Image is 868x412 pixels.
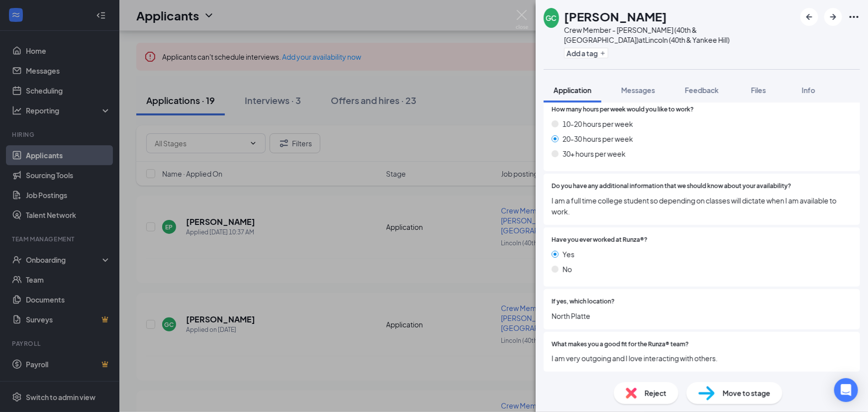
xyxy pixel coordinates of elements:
[848,11,860,23] svg: Ellipses
[645,388,667,399] span: Reject
[827,11,839,23] svg: ArrowRight
[563,148,626,159] span: 30+ hours per week
[564,8,667,25] h1: [PERSON_NAME]
[600,50,606,56] svg: Plus
[621,86,655,95] span: Messages
[552,353,852,364] span: I am very outgoing and I love interacting with others.
[552,310,852,321] span: North Platte
[552,235,648,245] span: Have you ever worked at Runza®?
[563,249,575,260] span: Yes
[564,25,795,45] div: Crew Member - [PERSON_NAME] (40th & [GEOGRAPHIC_DATA]) at Lincoln (40th & Yankee Hill)
[563,133,633,144] span: 20-30 hours per week
[552,182,791,191] span: Do you have any additional information that we should know about your availability?
[552,297,615,307] span: If yes, which location?
[723,388,771,399] span: Move to stage
[803,11,815,23] svg: ArrowLeftNew
[824,8,842,26] button: ArrowRight
[546,13,557,23] div: GC
[552,195,852,217] span: I am a full time college student so depending on classes will dictate when I am available to work.
[563,264,572,275] span: No
[751,86,766,95] span: Files
[563,118,633,129] span: 10-20 hours per week
[685,86,719,95] span: Feedback
[834,378,858,402] div: Open Intercom Messenger
[552,340,689,349] span: What makes you a good fit for the Runza® team?
[800,8,818,26] button: ArrowLeftNew
[554,86,591,95] span: Application
[802,86,815,95] span: Info
[564,48,608,58] button: PlusAdd a tag
[552,105,694,114] span: How many hours per week would you like to work?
